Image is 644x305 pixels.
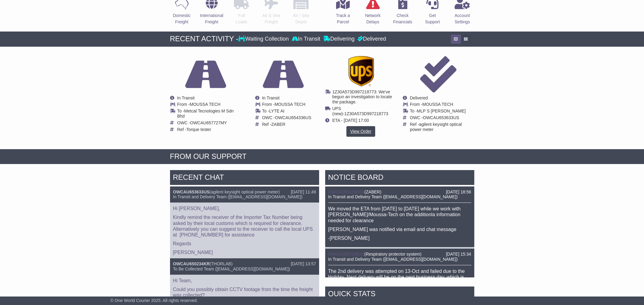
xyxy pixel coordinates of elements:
[110,298,198,303] span: © One World Courier 2025. All rights reserved.
[173,250,316,255] p: [PERSON_NAME]
[366,189,380,194] span: ZABER
[173,214,316,238] p: Kindly remind the receiver of the Importer Tax Number being asked by their local customs which is...
[170,170,319,186] div: RECENT CHAT
[332,89,392,105] span: 1Z30A573D997218773: We've begun an investigation to locate the package.
[190,120,227,125] span: OWCAU657727MY
[356,36,386,42] div: Delivered
[417,109,466,113] span: MLP S [PERSON_NAME]
[325,170,474,186] div: NOTICE BOARD
[332,106,343,116] span: UPS (new)
[328,235,471,241] p: -[PERSON_NAME]
[365,12,380,25] p: Network Delays
[455,12,470,25] p: Account Settings
[177,120,241,127] td: OWC -
[332,106,396,118] td: -
[173,287,316,298] p: Could you possibly obtain CCTV footage from the time the freight was collected?
[211,189,279,194] span: agilent keysight optical power meter
[200,12,223,25] p: International Freight
[393,12,412,25] p: Check Financials
[262,96,280,100] span: In Transit
[325,287,474,303] div: Quick Stats
[328,268,471,286] p: The 2nd delivery was attempted on 13-Oct and failed due to the Holiday. Next delivery will be on ...
[328,252,471,257] div: ( )
[328,206,471,223] p: We moved the ETA from [DATE] to [DATE] while we work with [PERSON_NAME]/Moussa-Tech on the additi...
[173,189,316,195] div: ( )
[173,261,316,266] div: ( )
[290,36,322,42] div: In Transit
[173,266,290,271] span: To Be Collected Team ([EMAIL_ADDRESS][DOMAIN_NAME])
[291,261,316,266] div: [DATE] 13:57
[262,122,312,127] td: Ref -
[322,36,356,42] div: Delivering
[275,115,311,120] span: OWCAU654336US
[269,109,284,113] span: LYTE AI
[446,252,471,257] div: [DATE] 15:34
[177,96,195,100] span: In Transit
[349,56,374,86] img: GetCarrierServiceDarkLogo
[177,109,234,119] span: Metcal Tecnologies M Sdn Bhd
[332,118,369,123] span: ETA - [DATE] 17:00
[190,102,221,107] span: MOUSSA TECH
[328,226,471,232] p: [PERSON_NAME] was notified via email and chat message
[328,257,458,262] span: In Transit and Delivery Team ([EMAIL_ADDRESS][DOMAIN_NAME])
[328,252,365,256] a: OWCAU655196US
[446,189,471,195] div: [DATE] 18:56
[410,115,474,122] td: OWC -
[234,12,249,25] p: Full Loads
[262,109,312,115] td: To -
[177,109,241,120] td: To -
[366,252,420,256] span: Respiratory protector system
[346,126,375,137] a: View Order
[344,111,388,116] span: 1Z30A573D997218773
[173,278,316,283] p: Hi Team,
[211,261,231,266] span: THORLAB
[262,102,312,109] td: From -
[328,194,458,199] span: In Transit and Delivery Team ([EMAIL_ADDRESS][DOMAIN_NAME])
[336,12,350,25] p: Track a Parcel
[173,241,316,246] p: Regards
[410,109,474,115] td: To -
[410,102,474,109] td: From -
[173,261,210,266] a: OWCAU650234KR
[173,194,303,199] span: In Transit and Delivery Team ([EMAIL_ADDRESS][DOMAIN_NAME])
[173,206,316,211] p: Hi [PERSON_NAME],
[410,122,462,132] span: agilent keysight optical power meter
[275,102,305,107] span: MOUSSA TECH
[177,127,241,132] td: Ref -
[328,189,365,194] a: OWCAU654336US
[170,35,239,43] div: RECENT ACTIVITY -
[262,12,280,25] p: Air & Sea Freight
[410,96,428,100] span: Delivered
[173,189,210,194] a: OWCAU653633US
[177,102,241,109] td: From -
[422,102,453,107] span: MOUSSA TECH
[423,115,459,120] span: OWCAU653633US
[173,12,190,25] p: Domestic Freight
[328,189,471,195] div: ( )
[271,122,285,127] span: ZABER
[410,122,474,132] td: Ref -
[262,115,312,122] td: OWC -
[238,36,290,42] div: Waiting Collection
[186,127,211,132] span: Torque tester
[170,152,474,161] div: FROM OUR SUPPORT
[425,12,440,25] p: Get Support
[291,189,316,195] div: [DATE] 11:49
[293,12,309,25] p: Air / Sea Depot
